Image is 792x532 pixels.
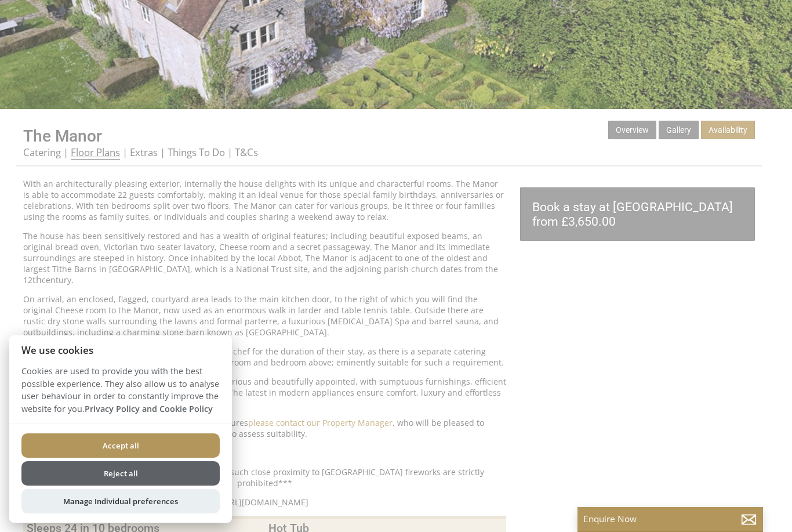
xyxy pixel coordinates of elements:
p: On arrival, an enclosed, flagged, courtyard area leads to the main kitchen door, to the right of ... [23,294,506,338]
a: Things To Do [168,146,225,159]
p: Despite its faithfulness to the past, The Manor is luxurious and beautifully appointed, with sump... [23,376,506,409]
p: Enquire Now [583,513,757,525]
p: [URL][DOMAIN_NAME] [23,497,506,508]
a: Gallery [659,121,699,139]
a: T&Cs [235,146,258,159]
p: ***Please note that due to The Manor being in such close proximity to [GEOGRAPHIC_DATA] fireworks... [23,466,506,488]
a: Floor Plans [71,146,120,160]
button: Manage Individual preferences [21,489,220,513]
p: The Manor offers the opportunity for groups to hire a chef for the duration of their stay, as the... [23,346,506,368]
button: Accept all [21,433,220,458]
h2: We use cookies [9,345,232,356]
p: Cookies are used to provide you with the best possible experience. They also allow us to analyse ... [9,365,232,424]
button: Reject all [21,461,220,486]
p: With an architecturally pleasing exterior, internally the house delights with its unique and char... [23,178,506,222]
a: Extras [130,146,158,159]
a: Book a stay at [GEOGRAPHIC_DATA] from £3,650.00 [520,187,755,241]
a: The Manor [23,126,102,146]
a: Overview [608,121,656,139]
sup: th [32,273,42,286]
p: For a full breakdown of the rooms and additional pictures , who will be pleased to discuss your r... [23,417,506,439]
a: please contact our Property Manager [248,417,393,428]
a: Catering [23,146,61,159]
a: Privacy Policy and Cookie Policy [85,403,213,414]
a: Availability [701,121,755,139]
p: The house has been sensitively restored and has a wealth of original features; including beautifu... [23,230,506,285]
